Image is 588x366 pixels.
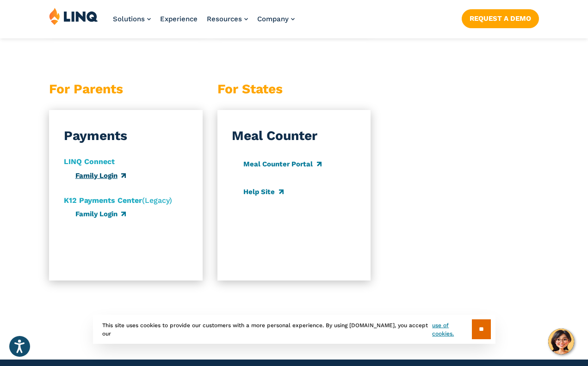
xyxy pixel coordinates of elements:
[257,15,295,23] a: Company
[64,196,142,205] strong: K12 Payments Center
[49,80,203,98] h3: For Parents
[243,188,283,196] a: Help Site
[64,127,127,145] h3: Payments
[243,160,321,168] a: Meal Counter Portal
[113,15,145,23] span: Solutions
[113,15,151,23] a: Solutions
[207,15,242,23] span: Resources
[217,80,371,98] h3: For States
[113,7,295,38] nav: Primary Navigation
[64,157,115,166] strong: LINQ Connect
[93,315,495,344] div: This site uses cookies to provide our customers with a more personal experience. By using [DOMAIN...
[64,195,172,206] p: (Legacy)
[207,15,248,23] a: Resources
[75,210,126,218] a: Family Login
[432,321,471,338] a: use of cookies.
[75,171,126,180] a: Family Login
[232,127,317,145] h3: Meal Counter
[462,9,539,28] a: Request a Demo
[257,15,289,23] span: Company
[49,7,98,25] img: LINQ | K‑12 Software
[160,15,198,23] a: Experience
[548,329,574,354] button: Hello, have a question? Let’s chat.
[462,7,539,28] nav: Button Navigation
